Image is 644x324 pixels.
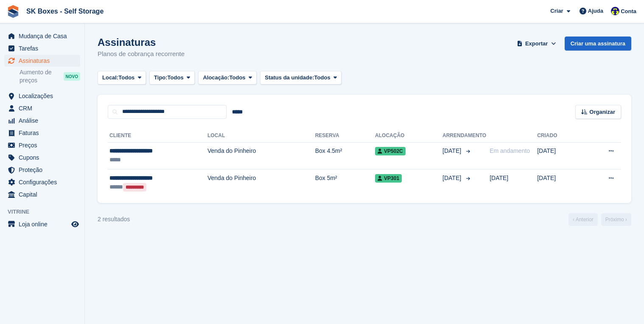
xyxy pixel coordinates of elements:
[611,7,619,15] img: Rita Ferreira
[98,49,185,59] p: Planos de cobrança recorrente
[98,37,185,48] h1: Assinaturas
[260,71,342,85] button: Status da unidade: Todos
[314,73,330,82] span: Todos
[19,189,70,200] span: Capital
[19,176,70,188] span: Configurações
[375,147,406,155] span: VP502C
[442,129,486,143] th: Arrendamento
[490,147,530,154] span: Em andamento
[550,7,563,15] span: Criar
[4,30,80,42] a: menu
[265,73,314,82] span: Status da unidade:
[567,213,633,226] nav: Page
[20,68,80,85] a: Aumento de preços NOVO
[4,127,80,139] a: menu
[207,142,315,169] td: Venda do Pinheiro
[537,142,582,169] td: [DATE]
[154,73,168,82] span: Tipo:
[568,213,598,226] a: Anterior
[601,213,631,226] a: Próximo
[19,55,70,67] span: Assinaturas
[19,30,70,42] span: Mudança de Casa
[98,71,146,85] button: Local: Todos
[315,129,375,143] th: Reserva
[375,129,442,143] th: Alocação
[19,164,70,176] span: Proteção
[168,73,184,82] span: Todos
[315,142,375,169] td: Box 4.5m²
[19,42,70,54] span: Tarefas
[4,90,80,102] a: menu
[515,37,558,51] button: Exportar
[70,219,80,229] a: Loja de pré-visualização
[20,68,64,85] span: Aumento de preços
[19,152,70,163] span: Cupons
[442,147,463,155] span: [DATE]
[525,39,548,48] span: Exportar
[490,175,508,181] span: [DATE]
[7,5,20,18] img: stora-icon-8386f47178a22dfd0bd8f6a31ec36ba5ce8667c1dd55bd0f319d3a0aa187defe.svg
[537,129,582,143] th: Criado
[4,164,80,176] a: menu
[621,7,636,16] span: Conta
[207,129,315,143] th: Local
[442,174,463,183] span: [DATE]
[64,72,80,81] div: NOVO
[149,71,195,85] button: Tipo: Todos
[375,174,402,183] span: VP301
[537,169,582,196] td: [DATE]
[8,208,84,216] span: Vitrine
[4,115,80,127] a: menu
[23,4,107,18] a: SK Boxes - Self Storage
[588,7,603,15] span: Ajuda
[98,215,130,224] div: 2 resultados
[4,42,80,54] a: menu
[315,169,375,196] td: Box 5m²
[102,73,118,82] span: Local:
[198,71,257,85] button: Alocação: Todos
[4,102,80,114] a: menu
[19,127,70,139] span: Faturas
[4,218,80,230] a: menu
[565,37,631,51] a: Criar uma assinatura
[589,108,615,116] span: Organizar
[4,152,80,163] a: menu
[118,73,134,82] span: Todos
[4,176,80,188] a: menu
[4,55,80,67] a: menu
[19,102,70,114] span: CRM
[19,90,70,102] span: Localizações
[19,139,70,151] span: Preços
[4,139,80,151] a: menu
[230,73,246,82] span: Todos
[203,73,229,82] span: Alocação:
[4,189,80,200] a: menu
[108,129,207,143] th: Cliente
[19,218,70,230] span: Loja online
[19,115,70,127] span: Análise
[207,169,315,196] td: Venda do Pinheiro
